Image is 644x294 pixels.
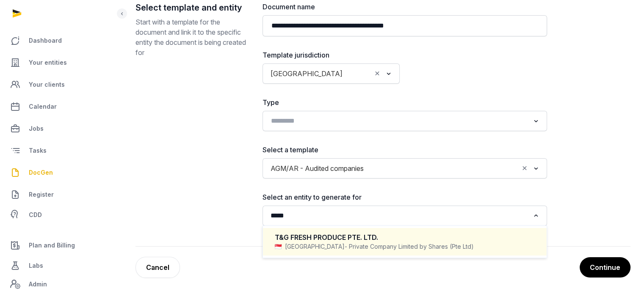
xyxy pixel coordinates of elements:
[29,80,65,90] span: Your clients
[29,279,47,289] span: Admin
[263,2,547,12] label: Document name
[267,66,395,81] div: Search for option
[29,58,67,68] span: Your entities
[135,257,180,278] a: Cancel
[29,36,62,46] span: Dashboard
[29,261,43,271] span: Labs
[29,124,44,134] span: Jobs
[29,210,42,220] span: CDD
[29,168,53,178] span: DocGen
[29,102,57,112] span: Calendar
[7,184,115,205] a: Register
[263,97,547,107] label: Type
[7,74,115,95] a: Your clients
[268,210,530,222] input: Search for option
[267,208,543,223] div: Search for option
[135,2,249,14] h2: Select template and entity
[263,145,547,155] label: Select a template
[275,244,282,249] img: sg.png
[263,50,400,60] label: Template jurisdiction
[263,192,547,202] label: Select an entity to generate for
[345,242,474,251] span: - Private Company Limited by Shares (Pte Ltd)
[521,162,528,174] button: Clear Selected
[135,17,249,58] p: Start with a template for the document and link it to the specific entity the document is being c...
[7,206,115,223] a: CDD
[7,96,115,117] a: Calendar
[29,146,47,156] span: Tasks
[7,162,115,183] a: DocGen
[373,68,381,80] button: Clear Selected
[267,161,543,176] div: Search for option
[7,118,115,139] a: Jobs
[7,276,115,293] a: Admin
[275,233,535,242] div: T&G FRESH PRODUCE PTE. LTD.
[268,162,366,174] span: AGM/AR - Audited companies
[346,68,371,80] input: Search for option
[29,240,75,250] span: Plan and Billing
[29,190,54,200] span: Register
[7,52,115,73] a: Your entities
[580,257,630,278] button: Continue
[7,235,115,256] a: Plan and Billing
[268,68,345,80] span: [GEOGRAPHIC_DATA]
[7,140,115,161] a: Tasks
[368,162,519,174] input: Search for option
[268,115,530,127] input: Search for option
[267,113,543,129] div: Search for option
[7,256,115,276] a: Labs
[275,242,535,251] div: [GEOGRAPHIC_DATA]
[7,30,115,51] a: Dashboard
